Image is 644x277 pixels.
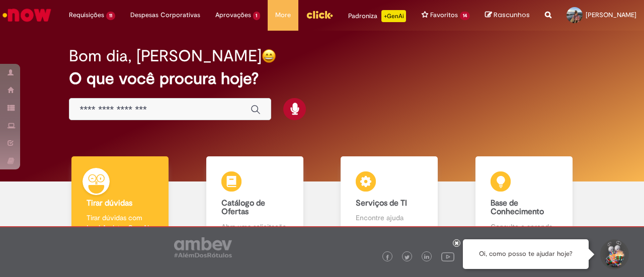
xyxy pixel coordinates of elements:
div: Padroniza [348,10,406,22]
p: Abra uma solicitação [221,222,288,232]
p: Consulte e aprenda [491,222,557,232]
p: Encontre ajuda [356,213,423,223]
span: 1 [253,12,261,20]
img: click_logo_yellow_360x200.png [306,7,333,22]
img: logo_footer_linkedin.png [424,254,429,260]
a: Tirar dúvidas Tirar dúvidas com Lupi Assist e Gen Ai [53,156,188,243]
span: 14 [460,12,470,20]
img: ServiceNow [1,5,53,25]
a: Serviços de TI Encontre ajuda [322,156,457,243]
b: Serviços de TI [356,198,407,208]
img: logo_footer_twitter.png [405,255,410,260]
b: Catálogo de Ofertas [221,198,265,217]
p: +GenAi [381,10,406,22]
button: Iniciar Conversa de Suporte [599,239,629,269]
h2: O que você procura hoje? [69,70,575,87]
span: Favoritos [430,10,458,20]
span: Requisições [69,10,104,20]
span: Aprovações [215,10,251,20]
b: Tirar dúvidas [87,198,132,208]
a: Rascunhos [485,11,530,20]
img: logo_footer_youtube.png [441,250,454,263]
div: Oi, como posso te ajudar hoje? [463,239,589,269]
span: [PERSON_NAME] [586,11,636,19]
p: Tirar dúvidas com Lupi Assist e Gen Ai [87,213,153,233]
img: logo_footer_ambev_rotulo_gray.png [174,237,232,257]
span: 11 [106,12,115,20]
img: logo_footer_facebook.png [385,255,390,260]
span: Despesas Corporativas [130,10,200,20]
a: Base de Conhecimento Consulte e aprenda [457,156,592,243]
h2: Bom dia, [PERSON_NAME] [69,47,262,65]
span: Rascunhos [494,10,530,20]
span: More [275,10,291,20]
img: happy-face.png [262,49,276,63]
a: Catálogo de Ofertas Abra uma solicitação [188,156,323,243]
b: Base de Conhecimento [491,198,544,217]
